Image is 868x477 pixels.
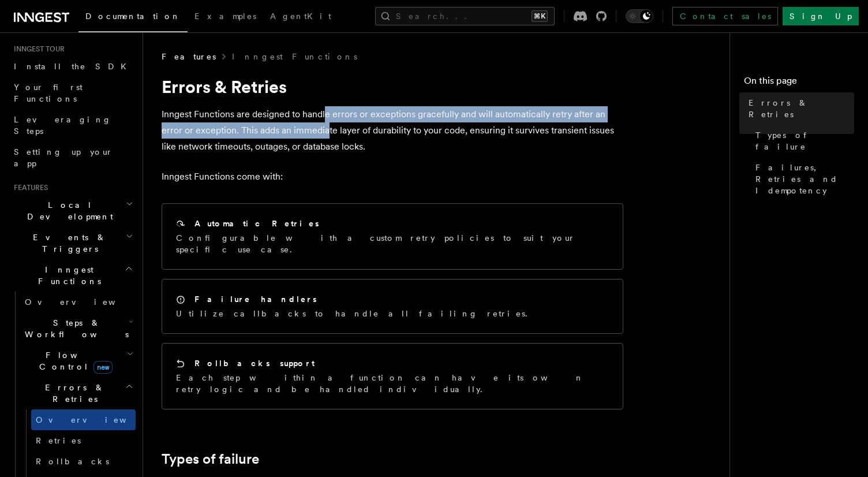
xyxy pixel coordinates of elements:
[9,199,126,222] span: Local Development
[532,10,548,22] kbd: ⌘K
[176,372,609,395] p: Each step within a function can have its own retry logic and be handled individually.
[85,12,181,21] span: Documentation
[9,183,48,192] span: Features
[626,9,653,23] button: Toggle dark mode
[25,297,144,307] span: Overview
[31,451,136,472] a: Rollbacks
[751,157,854,201] a: Failures, Retries and Idempotency
[162,451,259,467] a: Types of failure
[194,218,319,229] h2: Automatic Retries
[9,77,136,109] a: Your first Functions
[14,83,83,103] span: Your first Functions
[162,106,623,155] p: Inngest Functions are designed to handle errors or exceptions gracefully and will automatically r...
[9,232,126,255] span: Events & Triggers
[14,62,133,71] span: Install the SDK
[162,76,623,97] h1: Errors & Retries
[93,361,113,374] span: new
[36,436,81,445] span: Retries
[14,147,113,168] span: Setting up your app
[162,343,623,409] a: Rollbacks supportEach step within a function can have its own retry logic and be handled individu...
[20,292,136,312] a: Overview
[20,349,127,372] span: Flow Control
[744,74,854,92] h4: On this page
[176,308,534,319] p: Utilize callbacks to handle all failing retries.
[263,3,338,31] a: AgentKit
[194,357,315,369] h2: Rollbacks support
[9,56,136,77] a: Install the SDK
[751,125,854,157] a: Types of failure
[162,203,623,270] a: Automatic RetriesConfigurable with a custom retry policies to suit your specific use case.
[375,7,555,25] button: Search...⌘K
[749,97,854,120] span: Errors & Retries
[783,7,859,25] a: Sign Up
[9,195,136,227] button: Local Development
[9,44,65,54] span: Inngest tour
[9,141,136,174] a: Setting up your app
[744,92,854,125] a: Errors & Retries
[78,3,188,32] a: Documentation
[162,169,623,185] p: Inngest Functions come with:
[20,382,125,405] span: Errors & Retries
[755,162,854,196] span: Failures, Retries and Idempotency
[9,227,136,259] button: Events & Triggers
[9,264,125,287] span: Inngest Functions
[31,430,136,451] a: Retries
[20,377,136,409] button: Errors & Retries
[162,279,623,334] a: Failure handlersUtilize callbacks to handle all failing retries.
[194,293,317,305] h2: Failure handlers
[176,232,609,255] p: Configurable with a custom retry policies to suit your specific use case.
[232,51,357,62] a: Inngest Functions
[31,409,136,430] a: Overview
[36,457,109,466] span: Rollbacks
[672,7,778,25] a: Contact sales
[20,317,129,340] span: Steps & Workflows
[20,312,136,345] button: Steps & Workflows
[755,129,854,152] span: Types of failure
[9,259,136,292] button: Inngest Functions
[188,3,263,31] a: Examples
[194,12,256,21] span: Examples
[270,12,331,21] span: AgentKit
[36,415,155,424] span: Overview
[14,115,111,136] span: Leveraging Steps
[9,109,136,141] a: Leveraging Steps
[20,345,136,377] button: Flow Controlnew
[162,51,216,62] span: Features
